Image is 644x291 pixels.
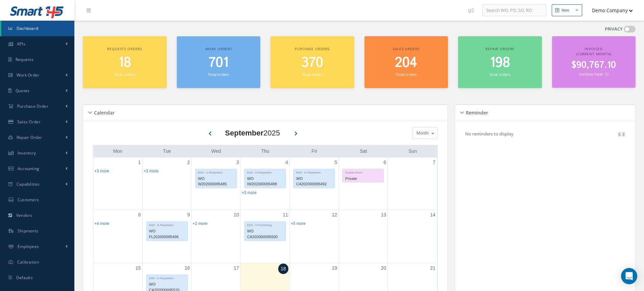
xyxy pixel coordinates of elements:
[382,158,388,167] a: September 6, 2025
[605,26,623,33] label: PRIVACY
[291,221,306,226] a: Show 5 more events
[393,46,419,51] span: Sales orders
[137,158,142,167] a: September 1, 2025
[388,158,437,210] td: September 7, 2025
[339,210,388,263] td: September 13, 2025
[183,263,191,273] a: September 16, 2025
[244,169,286,175] div: EDD - In Requisition
[380,263,388,273] a: September 20, 2025
[482,4,546,17] input: Search WO, PO, SO, RO
[333,158,338,167] a: September 5, 2025
[162,147,172,155] a: Tuesday
[118,53,131,72] span: 18
[576,51,612,56] span: (Current Month)
[17,25,39,31] span: Dashboard
[240,158,289,210] td: September 4, 2025
[244,227,286,241] div: WO CA202000095500
[208,72,229,77] small: Total orders
[429,210,437,220] a: September 14, 2025
[458,36,542,88] a: Repair orders 198 Total orders
[142,210,191,263] td: September 9, 2025
[16,212,32,218] span: Vendors
[301,53,323,72] span: 370
[290,210,339,263] td: September 12, 2025
[284,158,289,167] a: September 4, 2025
[621,268,637,284] div: Open Intercom Messenger
[195,175,237,188] div: WO W202000095485
[94,221,109,226] a: Show 4 more events
[310,147,318,155] a: Friday
[342,169,384,175] div: Custom Event
[210,147,222,155] a: Wednesday
[364,36,448,88] a: Sales orders 204 Total orders
[17,103,48,109] span: Purchase Order
[142,158,191,210] td: September 2, 2025
[134,263,142,273] a: September 15, 2025
[17,134,42,140] span: Repair Order
[191,158,240,210] td: September 3, 2025
[552,4,582,16] button: New
[83,36,167,88] a: Requests orders 18 Total orders
[585,46,603,51] span: Invoiced
[193,221,208,226] a: Show 2 more events
[17,41,25,47] span: KPIs
[205,46,232,51] span: Work orders
[17,119,41,125] span: Sales Order
[18,244,39,249] span: Employees
[552,36,636,88] a: Invoiced (Current Month) $90,767.10 Invoices Total: 15
[586,4,633,17] button: Demo Company
[579,71,608,77] small: Invoices Total: 15
[302,72,323,77] small: Total orders
[490,53,510,72] span: 198
[465,131,514,137] p: No reminders to display
[388,210,437,263] td: September 14, 2025
[232,263,240,273] a: September 17, 2025
[339,158,388,210] td: September 6, 2025
[244,175,286,188] div: WO IW202000095488
[18,228,39,234] span: Shipments
[16,88,30,93] span: Quotes
[93,210,142,263] td: September 8, 2025
[186,158,191,167] a: September 2, 2025
[146,222,188,227] div: EDD - In Requisition
[137,210,142,220] a: September 8, 2025
[191,210,240,263] td: September 10, 2025
[94,169,109,173] a: Show 3 more events
[331,210,339,220] a: September 12, 2025
[431,158,437,167] a: September 7, 2025
[146,275,188,280] div: EDD - In Requisition
[17,259,39,265] span: Calibration
[17,181,40,187] span: Capabilities
[395,53,417,72] span: 204
[396,72,416,77] small: Total orders
[18,166,40,171] span: Accounting
[17,72,40,78] span: Work Order
[415,130,429,137] span: Month
[186,210,191,220] a: September 9, 2025
[240,210,289,263] td: September 11, 2025
[244,222,286,227] div: EDD - In Purchasing
[1,21,74,36] a: Dashboard
[93,158,142,210] td: September 1, 2025
[429,263,437,273] a: September 21, 2025
[112,147,124,155] a: Monday
[464,108,488,116] h5: Reminder
[295,46,330,51] span: Purchase orders
[331,263,339,273] a: September 19, 2025
[92,108,115,116] h5: Calendar
[260,147,270,155] a: Thursday
[195,169,237,175] div: EDD - In Requisition
[293,175,335,188] div: WO CA202000095492
[16,275,33,280] span: Defaults
[342,175,384,183] div: Private
[16,57,33,62] span: Requests
[107,46,142,51] span: Requests orders
[278,264,288,274] a: September 18, 2025
[225,129,264,137] b: September
[490,72,510,77] small: Total orders
[146,227,188,241] div: WO FL202000095496
[144,169,159,173] a: Show 3 more events
[290,158,339,210] td: September 5, 2025
[359,147,368,155] a: Saturday
[18,197,39,203] span: Customers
